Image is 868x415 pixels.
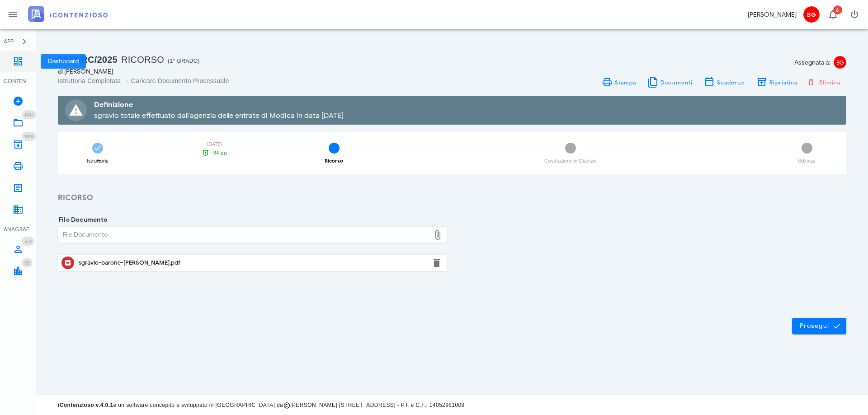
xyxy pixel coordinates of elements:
[799,322,839,330] span: Prosegui
[22,237,34,246] span: Distintivo
[94,100,133,109] strong: Definizione
[24,260,30,266] span: 55
[769,79,797,86] span: Ripristina
[660,79,693,86] span: Documenti
[833,5,842,14] span: Distintivo
[79,259,426,266] div: sgravio-barone-[PERSON_NAME].pdf
[544,159,597,163] div: Costituzione in Giudizio
[4,77,33,85] div: CONTENZIOSO
[800,4,822,25] button: BG
[325,159,343,163] div: Ricorso
[596,76,642,89] a: Stampa
[94,110,839,121] div: sgravio totale effettuato dall'agenzia delle entrate di Modica in data [DATE]
[803,76,846,89] button: Elimina
[792,318,846,334] button: Prosegui
[58,67,447,76] div: di [PERSON_NAME]
[58,76,447,85] div: Istruttoria Completata → Caricare Documento Processuale
[4,225,33,233] div: ANAGRAFICA
[809,78,841,86] span: Elimina
[24,134,33,140] span: 1158
[794,58,830,67] span: Assegnata a:
[614,79,637,86] span: Stampa
[121,55,164,65] span: Ricorso
[698,76,751,89] button: Scadenze
[834,56,846,69] span: BG
[58,228,430,242] div: File Documento
[748,10,797,19] div: [PERSON_NAME]
[329,143,340,154] span: 2
[565,143,576,154] span: 3
[58,55,118,65] span: 2077/RC/2025
[751,76,803,89] button: Ripristina
[211,150,227,155] span: -34 gg
[28,6,108,22] img: logo-text-2x.png
[168,58,200,64] span: (1° Grado)
[198,142,230,147] div: [DATE]
[58,402,113,408] strong: iContenzioso v.4.0.1
[22,258,33,267] span: Distintivo
[24,112,33,118] span: 1041
[717,79,745,86] span: Scadenze
[61,256,74,269] button: Clicca per aprire un'anteprima del file o scaricarlo
[22,110,36,119] span: Distintivo
[22,132,36,141] span: Distintivo
[431,257,442,268] button: Elimina
[79,256,426,270] div: Clicca per aprire un'anteprima del file o scaricarlo
[56,215,108,224] label: File Documento
[642,76,698,89] button: Documenti
[798,159,816,163] div: Udienza
[58,192,846,204] h3: Ricorso
[803,6,820,23] span: BG
[822,4,844,25] button: Distintivo
[802,143,812,154] span: 4
[87,159,108,163] div: Istruttoria
[24,238,32,244] span: 572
